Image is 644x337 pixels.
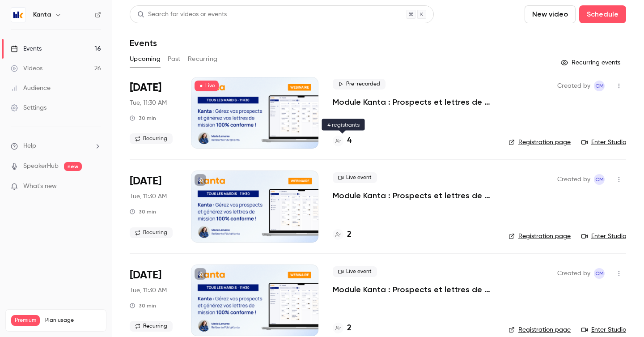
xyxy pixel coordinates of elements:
span: Live event [333,266,377,277]
span: CM [595,81,604,91]
span: Live [195,81,219,91]
div: 30 min [130,208,156,215]
span: Premium [11,315,40,326]
div: Aug 19 Tue, 11:30 AM (Europe/Paris) [130,77,177,149]
span: Recurring [130,321,173,332]
a: Registration page [508,325,571,334]
span: Tue, 11:30 AM [130,98,167,107]
a: SpeakerHub [23,162,59,171]
span: Created by [557,174,590,185]
span: CM [595,268,604,279]
h4: 4 [347,135,352,147]
div: 30 min [130,115,156,122]
a: 4 [333,135,352,147]
a: Module Kanta : Prospects et lettres de mission [333,97,494,107]
li: help-dropdown-opener [11,141,101,151]
a: Module Kanta : Prospects et lettres de mission [333,284,494,295]
span: Tue, 11:30 AM [130,192,167,201]
span: [DATE] [130,174,161,188]
button: New video [525,5,576,23]
a: Registration page [508,138,571,147]
h4: 2 [347,322,352,334]
span: Tue, 11:30 AM [130,286,167,295]
div: Aug 26 Tue, 11:30 AM (Europe/Paris) [130,171,177,242]
button: Schedule [579,5,626,23]
a: Enter Studio [581,232,626,241]
span: Recurring [130,227,173,238]
img: Kanta [11,8,25,22]
div: Videos [11,64,42,73]
span: Charlotte MARTEL [594,174,605,185]
a: Registration page [508,232,571,241]
a: Enter Studio [581,138,626,147]
button: Recurring [188,52,218,66]
button: Upcoming [130,52,161,66]
span: Created by [557,81,590,91]
span: [DATE] [130,81,161,95]
a: 2 [333,229,352,241]
span: CM [595,174,604,185]
span: Charlotte MARTEL [594,268,605,279]
a: 2 [333,322,352,334]
h1: Events [130,38,157,48]
span: [DATE] [130,268,161,282]
div: 30 min [130,302,156,309]
h6: Kanta [33,10,51,19]
span: new [64,162,82,171]
button: Past [168,52,181,66]
span: Charlotte MARTEL [594,81,605,91]
span: Plan usage [45,317,101,324]
div: Events [11,44,42,53]
div: Settings [11,103,47,112]
span: Pre-recorded [333,79,386,90]
div: Search for videos or events [137,10,227,19]
h4: 2 [347,229,352,241]
div: Sep 2 Tue, 11:30 AM (Europe/Paris) [130,264,177,336]
span: Live event [333,172,377,183]
iframe: Noticeable Trigger [90,183,101,191]
span: Recurring [130,133,173,144]
span: Created by [557,268,590,279]
button: Recurring events [557,55,626,70]
a: Enter Studio [581,325,626,334]
a: Module Kanta : Prospects et lettres de mission [333,190,494,201]
span: Help [23,141,36,151]
span: What's new [23,182,57,191]
div: Audience [11,84,51,93]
